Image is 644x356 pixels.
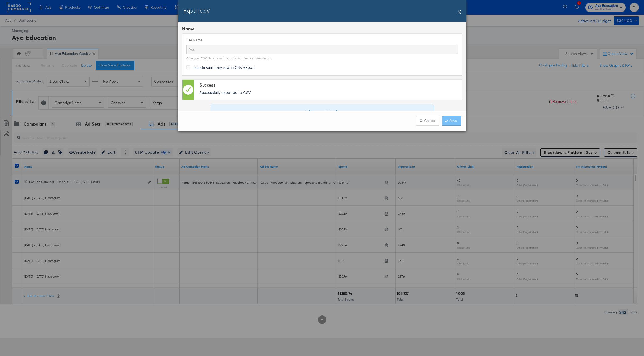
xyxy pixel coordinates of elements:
button: X [458,7,461,17]
p: Successfully exported to CSV [199,90,459,95]
label: File Name [186,38,458,43]
div: Success [199,82,459,88]
strong: Please Wait [305,108,339,117]
span: Include summary row in CSV export [192,65,255,70]
button: XCancel [416,116,439,126]
div: Name [182,26,462,32]
div: Give your CSV file a name that is descriptive and meaningful. [186,56,272,60]
strong: X [420,118,422,123]
h2: Export CSV [183,7,210,14]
